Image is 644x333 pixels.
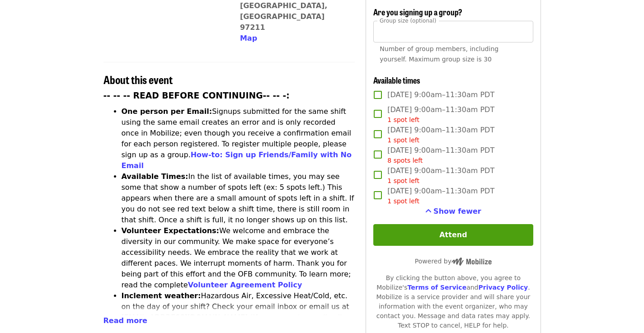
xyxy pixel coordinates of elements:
[415,258,492,265] span: Powered by
[380,17,436,23] span: Group size (optional)
[387,116,419,123] span: 1 spot left
[373,224,533,246] button: Attend
[387,186,494,206] span: [DATE] 9:00am–11:30am PDT
[240,33,257,44] button: Map
[387,104,494,125] span: [DATE] 9:00am–11:30am PDT
[387,89,494,100] span: [DATE] 9:00am–11:30am PDT
[122,225,355,291] li: We welcome and embrace the diversity in our community. We make space for everyone’s accessibility...
[122,106,355,171] li: Signups submitted for the same shift using the same email creates an error and is only recorded o...
[103,91,290,100] strong: -- -- -- READ BEFORE CONTINUING-- -- -:
[387,136,419,144] span: 1 spot left
[122,226,220,235] strong: Volunteer Expectations:
[387,165,494,186] span: [DATE] 9:00am–11:30am PDT
[387,177,419,184] span: 1 spot left
[451,258,492,266] img: Powered by Mobilize
[373,21,533,42] input: [object Object]
[373,74,420,86] span: Available times
[240,34,257,42] span: Map
[103,316,147,325] span: Read more
[240,1,328,32] a: [GEOGRAPHIC_DATA], [GEOGRAPHIC_DATA] 97211
[122,171,355,225] li: In the list of available times, you may see some that show a number of spots left (ex: 5 spots le...
[103,71,173,87] span: About this event
[387,145,494,165] span: [DATE] 9:00am–11:30am PDT
[387,125,494,145] span: [DATE] 9:00am–11:30am PDT
[122,150,352,170] a: How-to: Sign up Friends/Family with No Email
[373,273,533,330] div: By clicking the button above, you agree to Mobilize's and . Mobilize is a service provider and wi...
[387,157,423,164] span: 8 spots left
[380,45,498,63] span: Number of group members, including yourself. Maximum group size is 30
[103,315,147,326] button: Read more
[122,291,201,300] strong: Inclement weather:
[387,197,419,205] span: 1 spot left
[373,6,462,18] span: Are you signing up a group?
[188,281,302,289] a: Volunteer Agreement Policy
[425,206,481,217] button: See more timeslots
[407,284,466,291] a: Terms of Service
[478,284,528,291] a: Privacy Policy
[122,172,188,181] strong: Available Times:
[122,107,212,116] strong: One person per Email:
[433,207,481,216] span: Show fewer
